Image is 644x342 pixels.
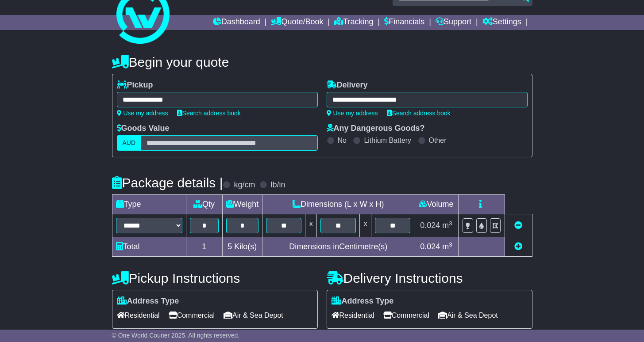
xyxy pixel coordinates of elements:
sup: 3 [449,241,452,248]
label: No [338,136,347,144]
label: Lithium Battery [364,136,411,144]
label: AUD [117,135,142,151]
span: © One World Courier 2025. All rights reserved. [112,332,240,339]
td: Type [112,195,186,214]
label: Pickup [117,80,153,90]
td: Dimensions (L x W x H) [262,195,414,214]
a: Use my address [327,110,378,117]
a: Remove this item [514,221,522,230]
td: Qty [186,195,222,214]
td: 1 [186,237,222,257]
h4: Delivery Instructions [327,271,532,285]
label: Address Type [332,296,394,306]
label: Delivery [327,80,368,90]
a: Tracking [334,15,373,30]
span: Residential [117,308,160,322]
span: 0.024 [420,242,440,251]
h4: Pickup Instructions [112,271,318,285]
span: 0.024 [420,221,440,230]
a: Settings [482,15,521,30]
td: x [360,214,371,237]
label: Any Dangerous Goods? [327,124,425,133]
td: Total [112,237,186,257]
td: Dimensions in Centimetre(s) [262,237,414,257]
a: Add new item [514,242,522,251]
span: Air & Sea Depot [224,308,283,322]
span: Commercial [169,308,215,322]
span: m [442,242,452,251]
span: Residential [332,308,374,322]
a: Financials [384,15,424,30]
span: Commercial [383,308,429,322]
td: Kilo(s) [222,237,262,257]
h4: Begin your quote [112,55,532,69]
label: lb/in [270,180,285,190]
td: Volume [414,195,458,214]
span: Air & Sea Depot [438,308,498,322]
label: Other [429,136,447,144]
a: Use my address [117,110,168,117]
td: x [305,214,317,237]
a: Support [436,15,471,30]
sup: 3 [449,220,452,227]
label: Goods Value [117,124,170,133]
h4: Package details | [112,175,223,190]
a: Quote/Book [271,15,323,30]
a: Search address book [177,110,241,117]
label: kg/cm [234,180,255,190]
span: m [442,221,452,230]
a: Search address book [387,110,451,117]
td: Weight [222,195,262,214]
span: 5 [228,242,232,251]
a: Dashboard [213,15,260,30]
label: Address Type [117,296,179,306]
